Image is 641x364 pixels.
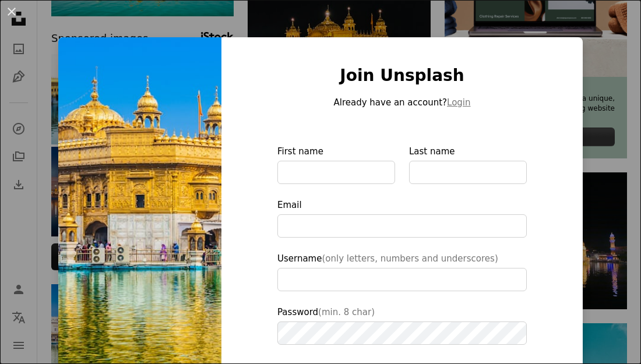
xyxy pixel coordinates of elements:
[447,96,470,109] button: Login
[277,252,527,291] label: Username
[409,144,527,184] label: Last name
[322,253,498,264] span: (only letters, numbers and underscores)
[277,268,527,291] input: Username(only letters, numbers and underscores)
[277,96,527,109] p: Already have an account?
[277,161,395,184] input: First name
[277,65,527,86] h1: Join Unsplash
[409,161,527,184] input: Last name
[318,307,375,317] span: (min. 8 char)
[277,144,395,184] label: First name
[277,305,527,345] label: Password
[277,321,527,345] input: Password(min. 8 char)
[277,198,527,238] label: Email
[277,214,527,238] input: Email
